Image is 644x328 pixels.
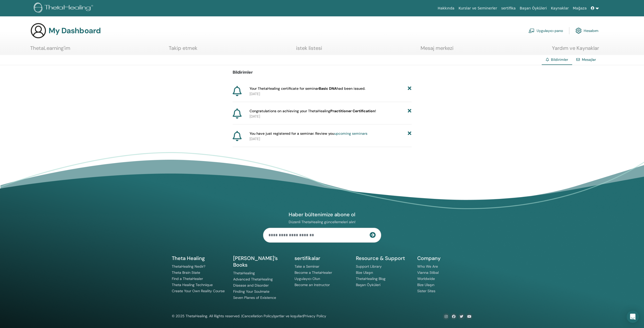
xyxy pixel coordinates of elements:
a: Takip etmek [169,45,197,55]
a: ThetaHealing Blog [356,276,386,281]
a: Advanced ThetaHealing [233,277,273,281]
a: Cancellation Policy [242,314,273,318]
span: Your ThetaHealing certificate for seminar had been issued. [250,86,365,91]
a: Mağaza [571,4,589,13]
h5: Theta Healing [172,255,227,262]
a: Bize Ulaşın [356,270,373,275]
a: şartlar ve koşullar [274,314,303,318]
a: Theta Brain State [172,270,200,275]
p: Bildirimler [233,69,412,75]
div: Open Intercom Messenger [627,311,639,323]
a: Find a ThetaHealer [172,276,203,281]
a: Worldwide [417,276,435,281]
b: Basic DNA [319,86,337,91]
a: Bize Ulaşın [417,282,434,287]
span: You have just registered for a seminar. Review you [250,131,367,136]
h4: Haber bültenimize abone ol [263,211,381,218]
a: Finding Your Soulmate [233,289,269,294]
a: Create Your Own Reality Course [172,289,225,293]
a: Who We Are [417,264,438,269]
span: Congratulations on achieving your ThetaHealing ! [250,108,376,114]
a: Sister Sites [417,289,435,293]
a: Başarı Öyküleri [518,4,549,13]
a: Become an Instructor [295,282,330,287]
h5: sertifikalar [295,255,350,262]
div: © 2025 ThetaHealing. All Rights reserved. | | | [172,313,326,319]
a: ThetaLearning'im [30,45,70,55]
img: logo.png [34,3,95,14]
h5: Company [417,255,472,262]
a: Seven Planes of Existence [233,295,276,300]
img: chalkboard-teacher.svg [528,28,535,33]
p: [DATE] [250,91,412,97]
a: Hakkında [436,4,457,13]
a: Support Library [356,264,382,269]
a: Yardım ve Kaynaklar [552,45,599,55]
b: Practitioner Certification [330,109,375,113]
p: Düzenli ThetaHealing güncellemeleri alın! [263,220,381,224]
h5: [PERSON_NAME]’s Books [233,255,288,268]
a: ThetaHealing [233,271,255,275]
a: Mesajlar [582,57,596,62]
img: generic-user-icon.jpg [30,22,47,39]
a: Take a Seminar [295,264,319,269]
a: Uygulayıcı pano [528,25,563,36]
a: Uygulayıcı Olun [295,276,320,281]
span: Bildirimler [551,57,568,62]
p: [DATE] [250,114,412,119]
a: upcoming seminars [334,131,367,136]
a: Vianna Stibal [417,270,439,275]
a: Kurslar ve Seminerler [456,4,499,13]
a: Disease and Disorder [233,283,269,288]
h3: My Dashboard [49,26,101,35]
img: cog.svg [575,26,582,35]
a: Mesaj merkezi [421,45,454,55]
p: [DATE] [250,136,412,142]
a: Become a ThetaHealer [295,270,332,275]
a: Kaynaklar [549,4,571,13]
a: ThetaHealing Nedir? [172,264,205,269]
a: Privacy Policy [303,314,326,318]
a: Başarı Öyküleri [356,282,380,287]
a: sertifika [499,4,517,13]
a: Hesabım [575,25,598,36]
a: Theta Healing Technique [172,282,213,287]
a: istek listesi [296,45,322,55]
h5: Resource & Support [356,255,411,262]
